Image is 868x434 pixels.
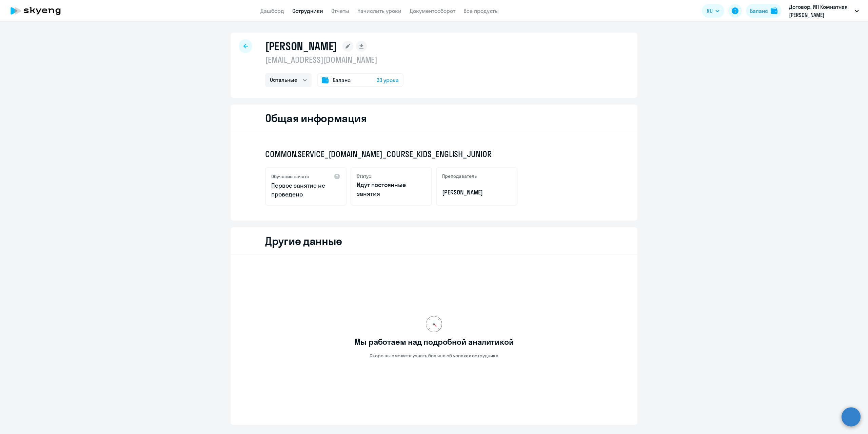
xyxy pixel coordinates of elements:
span: RU [707,7,713,15]
h2: Другие данные [265,234,342,248]
p: Договор, ИП Комнатная [PERSON_NAME] [789,3,852,19]
a: Все продукты [463,7,499,14]
h1: [PERSON_NAME] [265,39,337,53]
p: [PERSON_NAME] [442,188,511,197]
a: Документооборот [410,7,455,14]
h5: Статус [357,173,371,179]
h2: Общая информация [265,111,367,125]
h5: Преподаватель [442,173,477,179]
a: Дашборд [260,7,284,14]
p: Идут постоянные занятия [357,181,426,198]
button: RU [702,4,724,18]
a: Начислить уроки [357,7,401,14]
p: Скоро вы сможете узнать больше об успехах сотрудника [370,353,498,359]
span: Баланс [333,76,351,84]
a: Сотрудники [292,7,323,14]
h2: Мы работаем над подробной аналитикой [354,336,514,347]
button: Договор, ИП Комнатная [PERSON_NAME] [786,3,862,19]
p: Первое занятие не проведено [271,181,340,199]
p: [EMAIL_ADDRESS][DOMAIN_NAME] [265,54,403,65]
div: Баланс [750,7,768,15]
h5: Обучение начато [271,173,309,180]
span: 33 урока [377,76,399,84]
a: Отчеты [331,7,349,14]
button: Балансbalance [746,4,782,18]
img: balance [771,7,777,14]
img: clock [426,316,442,332]
span: COMMON.SERVICE_[DOMAIN_NAME]_COURSE_KIDS_ENGLISH_JUNIOR [265,149,492,159]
